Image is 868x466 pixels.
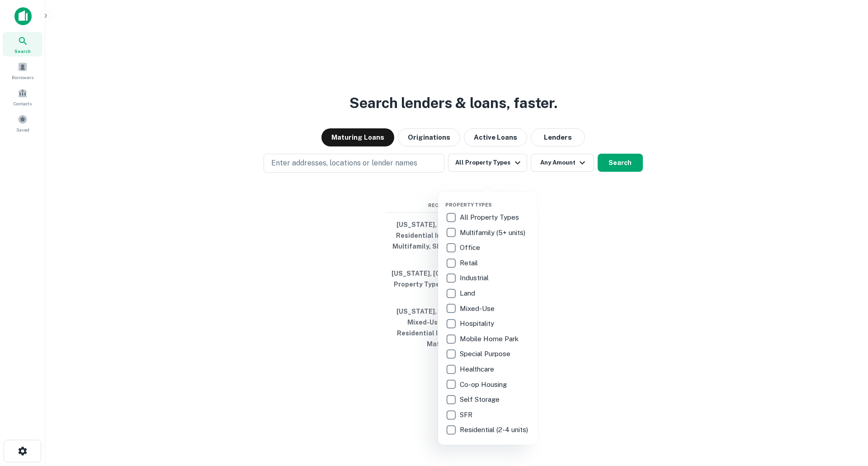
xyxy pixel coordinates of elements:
[460,424,530,435] p: Residential (2-4 units)
[460,227,527,238] p: Multifamily (5+ units)
[460,364,496,375] p: Healthcare
[460,273,491,283] p: Industrial
[460,303,496,314] p: Mixed-Use
[823,394,868,437] iframe: Chat Widget
[460,288,477,299] p: Land
[445,202,492,207] span: Property Types
[460,258,480,268] p: Retail
[460,318,496,329] p: Hospitality
[460,348,512,359] p: Special Purpose
[460,379,509,390] p: Co-op Housing
[460,410,474,420] p: SFR
[460,334,520,344] p: Mobile Home Park
[460,212,521,223] p: All Property Types
[460,394,501,405] p: Self Storage
[460,242,482,253] p: Office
